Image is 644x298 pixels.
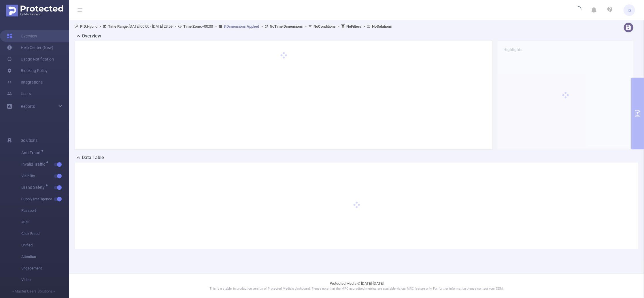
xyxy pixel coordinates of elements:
span: Unified [21,239,69,251]
footer: Protected Media © [DATE]-[DATE] [69,274,644,298]
span: Passport [21,205,69,216]
a: Blocking Policy [7,65,48,76]
span: Engagement [21,263,69,274]
span: Hybrid [DATE] 00:00 - [DATE] 23:59 +00:00 [75,24,392,29]
i: icon: loading [575,6,581,14]
span: Supply Intelligence [21,193,69,205]
span: Visibility [21,170,69,182]
span: IS [628,4,631,16]
a: Overview [7,30,37,42]
b: No Conditions [313,24,336,29]
span: Anti-Fraud [21,151,42,155]
a: Help Center (New) [7,42,53,53]
span: > [259,24,265,29]
img: Protected Media [6,5,63,16]
span: MRC [21,216,69,228]
h2: Data Table [82,154,104,161]
span: > [303,24,308,29]
b: Time Zone: [183,24,202,29]
p: This is a stable, in production version of Protected Media's dashboard. Please note that the MRC ... [84,286,630,291]
b: No Time Dimensions [270,24,303,29]
span: > [361,24,367,29]
a: Reports [21,101,35,112]
a: Users [7,88,31,99]
span: Brand Safety [21,185,47,189]
b: PID: [80,24,87,29]
span: > [97,24,103,29]
a: Usage Notification [7,53,54,65]
span: Reports [21,104,35,109]
span: > [336,24,341,29]
a: Integrations [7,76,43,88]
h2: Overview [82,33,101,39]
span: Video [21,274,69,286]
u: 8 Dimensions Applied [224,24,259,29]
span: Click Fraud [21,228,69,239]
b: Time Range: [108,24,129,29]
span: Attention [21,251,69,263]
i: icon: user [75,24,80,28]
span: Invalid Traffic [21,162,47,166]
span: > [213,24,218,29]
span: > [173,24,178,29]
b: No Solutions [372,24,392,29]
span: Solutions [21,135,37,146]
b: No Filters [346,24,361,29]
